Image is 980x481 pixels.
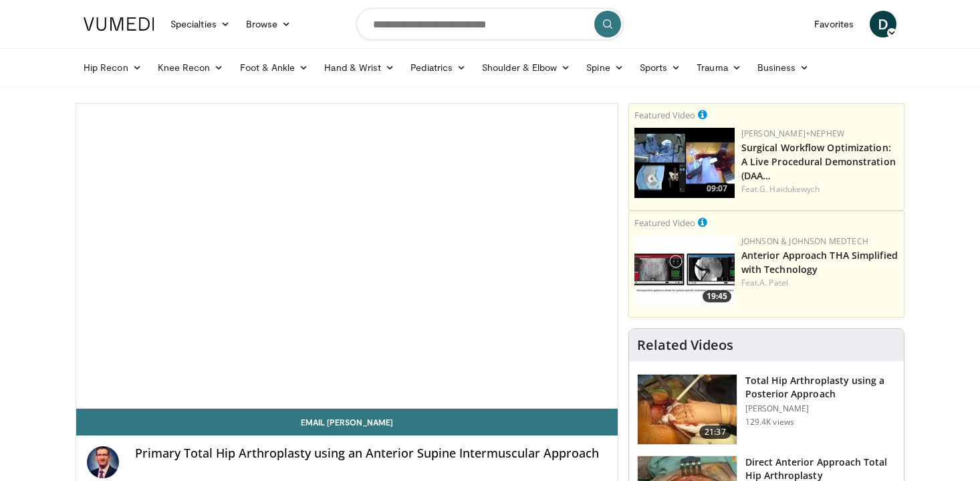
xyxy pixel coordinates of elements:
[806,11,862,37] a: Favorites
[637,374,896,445] a: 21:37 Total Hip Arthroplasty using a Posterior Approach [PERSON_NAME] 129.4K views
[741,249,898,276] a: Anterior Approach THA Simplified with Technology
[84,17,154,31] img: VuMedi Logo
[356,8,624,40] input: Search topics, interventions
[741,141,896,182] a: Surgical Workflow Optimization: A Live Procedural Demonstration (DAA…
[703,290,731,302] span: 19:45
[238,11,299,37] a: Browse
[632,54,689,81] a: Sports
[634,235,735,306] a: 19:45
[637,337,733,353] h4: Related Videos
[634,217,695,229] small: Featured Video
[741,277,898,289] div: Feat.
[870,11,896,37] a: D
[634,235,735,306] img: 06bb1c17-1231-4454-8f12-6191b0b3b81a.150x105_q85_crop-smart_upscale.jpg
[76,409,618,436] a: Email [PERSON_NAME]
[76,104,618,409] video-js: Video Player
[87,446,119,478] img: Avatar
[135,446,607,461] h4: Primary Total Hip Arthroplasty using an Anterior Supine Intermuscular Approach
[689,54,749,81] a: Trauma
[749,54,818,81] a: Business
[741,128,844,139] a: [PERSON_NAME]+Nephew
[402,54,474,81] a: Pediatrics
[638,375,737,444] img: 286987_0000_1.png.150x105_q85_crop-smart_upscale.jpg
[578,54,631,81] a: Spine
[741,183,898,195] div: Feat.
[150,54,232,81] a: Knee Recon
[741,235,868,247] a: Johnson & Johnson MedTech
[745,374,896,401] h3: Total Hip Arthroplasty using a Posterior Approach
[745,417,794,427] p: 129.4K views
[634,128,735,198] a: 09:07
[162,11,238,37] a: Specialties
[759,183,820,195] a: G. Haidukewych
[745,403,896,414] p: [PERSON_NAME]
[759,277,788,288] a: A. Patel
[634,109,695,121] small: Featured Video
[232,54,317,81] a: Foot & Ankle
[316,54,402,81] a: Hand & Wrist
[474,54,578,81] a: Shoulder & Elbow
[703,183,731,195] span: 09:07
[76,54,150,81] a: Hip Recon
[634,128,735,198] img: bcfc90b5-8c69-4b20-afee-af4c0acaf118.150x105_q85_crop-smart_upscale.jpg
[699,425,731,439] span: 21:37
